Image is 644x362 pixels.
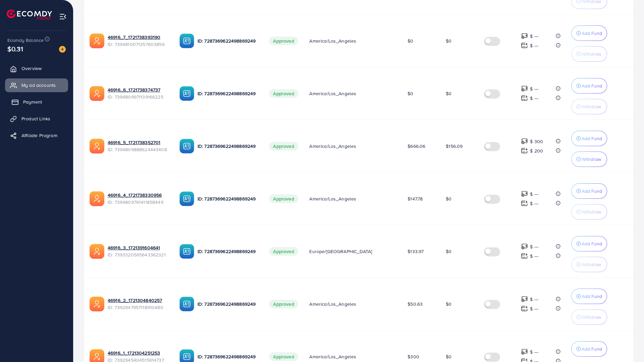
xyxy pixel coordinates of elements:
[108,139,169,153] div: <span class='underline'>46916_5_1721738352701</span></br>7394809888624443408
[582,240,602,248] p: Add Fund
[530,85,538,93] p: $ ---
[571,78,607,94] button: Add Fund
[582,260,601,268] p: Withdraw
[530,305,538,313] p: $ ---
[521,138,528,145] img: top-up amount
[582,29,602,37] p: Add Fund
[5,78,68,92] a: My ad accounts
[582,187,602,195] p: Add Fund
[108,304,169,311] span: ID: 7392947957118910480
[309,353,356,360] span: America/Los_Angeles
[179,191,194,206] img: ic-ba-acc.ded83a64.svg
[269,194,298,203] span: Approved
[108,297,162,304] a: 46916_2_1721304840257
[269,89,298,98] span: Approved
[108,192,162,198] a: 46916_4_1721738330956
[108,34,160,41] a: 46916_7_1721738393190
[530,243,538,251] p: $ ---
[179,139,194,154] img: ic-ba-acc.ded83a64.svg
[108,192,169,205] div: <span class='underline'>46916_4_1721738330956</span></br>7394809761411858449
[521,305,528,312] img: top-up amount
[615,332,639,357] iframe: Chat
[7,9,52,20] img: logo
[179,34,194,48] img: ic-ba-acc.ded83a64.svg
[59,46,66,53] img: image
[446,38,451,44] span: $0
[5,95,68,109] a: Payment
[309,195,356,202] span: America/Los_Angeles
[108,297,169,311] div: <span class='underline'>46916_2_1721304840257</span></br>7392947957118910480
[530,147,543,155] p: $ 200
[521,296,528,303] img: top-up amount
[108,199,169,205] span: ID: 7394809761411858449
[521,85,528,92] img: top-up amount
[198,353,259,361] p: ID: 7287369622498869249
[309,90,356,97] span: America/Los_Angeles
[108,244,160,251] a: 46916_3_1721391604641
[571,152,607,167] button: Withdraw
[269,247,298,256] span: Approved
[309,143,356,149] span: America/Los_Angeles
[446,301,451,307] span: $0
[108,41,169,48] span: ID: 7394810071357603856
[21,65,42,72] span: Overview
[446,248,451,255] span: $0
[408,143,425,149] span: $666.06
[530,252,538,260] p: $ ---
[571,46,607,62] button: Withdraw
[521,42,528,49] img: top-up amount
[521,200,528,207] img: top-up amount
[59,13,67,20] img: menu
[408,353,419,360] span: $300
[582,103,601,111] p: Withdraw
[571,204,607,220] button: Withdraw
[179,86,194,101] img: ic-ba-acc.ded83a64.svg
[21,82,56,88] span: My ad accounts
[90,244,104,259] img: ic-ads-acc.e4c84228.svg
[198,300,259,308] p: ID: 7287369622498869249
[309,38,356,44] span: America/Los_Angeles
[530,137,543,145] p: $ 300
[408,195,423,202] span: $147.78
[530,295,538,303] p: $ ---
[108,86,169,100] div: <span class='underline'>46916_6_1721738374737</span></br>7394809971139166225
[521,95,528,102] img: top-up amount
[108,86,160,93] a: 46916_6_1721738374737
[582,155,601,163] p: Withdraw
[571,257,607,272] button: Withdraw
[7,37,44,44] span: Ecomdy Balance
[521,190,528,197] img: top-up amount
[108,139,160,146] a: 46916_5_1721738352701
[530,42,538,50] p: $ ---
[108,244,169,258] div: <span class='underline'>46916_3_1721391604641</span></br>7393320565643362321
[408,90,413,97] span: $0
[90,191,104,206] img: ic-ads-acc.e4c84228.svg
[179,297,194,311] img: ic-ba-acc.ded83a64.svg
[521,33,528,40] img: top-up amount
[446,90,451,97] span: $0
[571,183,607,199] button: Add Fund
[571,131,607,146] button: Add Fund
[408,248,424,255] span: $133.97
[5,129,68,142] a: Affiliate Program
[530,190,538,198] p: $ ---
[90,297,104,311] img: ic-ads-acc.e4c84228.svg
[571,309,607,325] button: Withdraw
[530,94,538,102] p: $ ---
[530,32,538,40] p: $ ---
[582,50,601,58] p: Withdraw
[521,252,528,259] img: top-up amount
[269,352,298,361] span: Approved
[446,353,451,360] span: $0
[571,25,607,41] button: Add Fund
[269,142,298,150] span: Approved
[21,132,57,139] span: Affiliate Program
[521,147,528,154] img: top-up amount
[521,348,528,355] img: top-up amount
[446,195,451,202] span: $0
[408,301,423,307] span: $50.63
[108,34,169,48] div: <span class='underline'>46916_7_1721738393190</span></br>7394810071357603856
[90,139,104,154] img: ic-ads-acc.e4c84228.svg
[309,248,372,255] span: Europe/[GEOGRAPHIC_DATA]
